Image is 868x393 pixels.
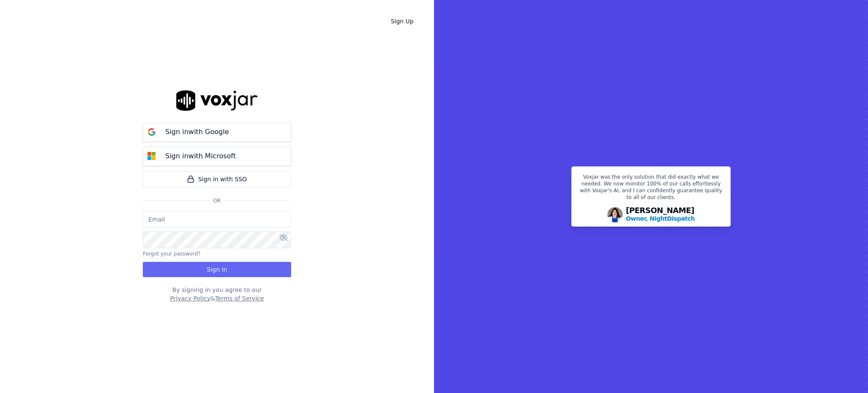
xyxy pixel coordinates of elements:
[143,286,291,303] div: By signing in you agree to our &
[384,14,420,29] a: Sign Up
[170,294,210,303] button: Privacy Policy
[143,148,160,165] img: microsoft Sign in button
[626,207,695,223] div: [PERSON_NAME]
[143,147,291,166] button: Sign inwith Microsoft
[210,197,224,204] span: Or
[607,207,623,222] img: Avatar
[143,262,291,277] button: Sign In
[143,124,160,140] img: google Sign in button
[577,174,725,204] p: Voxjar was the only solution that did exactly what we needed. We now monitor 100% of our calls ef...
[143,211,291,228] input: Email
[176,90,258,110] img: logo
[143,171,291,187] a: Sign in with SSO
[165,127,229,137] p: Sign in with Google
[626,214,695,223] p: Owner, NightDispatch
[143,250,200,257] button: Forgot your password?
[215,294,264,303] button: Terms of Service
[143,123,291,142] button: Sign inwith Google
[165,151,236,161] p: Sign in with Microsoft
